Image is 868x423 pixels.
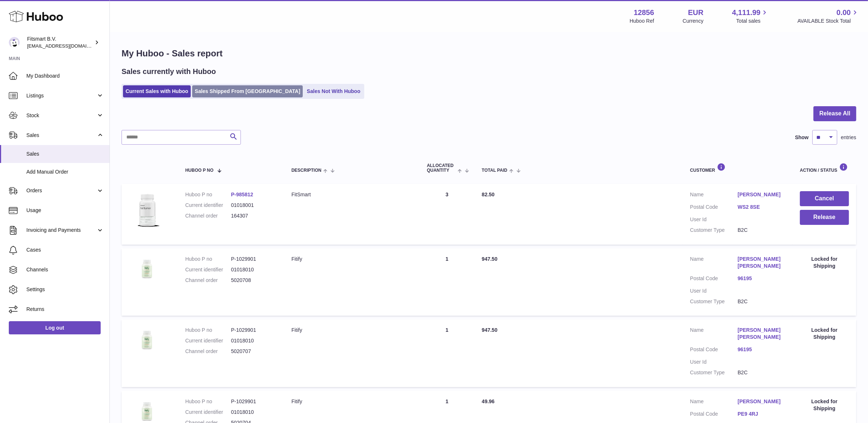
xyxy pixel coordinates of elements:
a: Sales Not With Huboo [304,85,363,97]
dt: Channel order [185,212,231,219]
span: Add Manual Order [26,168,104,175]
a: P-985812 [231,192,253,197]
dt: Name [690,327,738,342]
a: 96195 [738,275,785,282]
a: [PERSON_NAME] [738,191,785,198]
h2: Sales currently with Huboo [122,67,216,77]
dt: User Id [690,216,738,223]
dd: 01018001 [231,202,277,209]
img: 1716287804.png [129,191,165,228]
span: Total sales [736,18,769,25]
dt: Huboo P no [185,327,231,334]
span: 4,111.99 [732,8,761,18]
span: AVAILABLE Stock Total [797,18,859,25]
img: internalAdmin-12856@internal.huboo.com [9,37,20,48]
dt: Huboo P no [185,256,231,263]
dt: Customer Type [690,227,738,234]
dd: P-1029901 [231,398,277,405]
button: Release [800,210,849,225]
dt: Customer Type [690,298,738,305]
a: WS2 8SE [738,204,785,211]
a: [PERSON_NAME] [738,398,785,405]
h1: My Huboo - Sales report [122,48,856,59]
dt: Name [690,256,738,271]
dd: 164307 [231,212,277,219]
dt: Current identifier [185,202,231,209]
div: Fitify [291,327,412,334]
dt: Huboo P no [185,191,231,198]
div: Fitsmart B.V. [27,36,93,49]
dt: Postal Code [690,411,738,419]
dd: P-1029901 [231,327,277,334]
span: Description [291,168,321,173]
dt: Postal Code [690,275,738,284]
span: My Dashboard [26,73,104,79]
span: Sales [26,132,96,139]
span: Listings [26,92,96,99]
div: Locked for Shipping [800,256,849,270]
span: [EMAIL_ADDRESS][DOMAIN_NAME] [27,43,108,49]
dd: B2C [738,369,785,376]
div: FitSmart [291,191,412,198]
div: Fitify [291,398,412,405]
td: 1 [420,319,474,387]
a: PE9 4RJ [738,411,785,418]
dd: 01018010 [231,337,277,344]
span: Invoicing and Payments [26,227,96,234]
div: Locked for Shipping [800,398,849,412]
span: 0.00 [837,8,851,18]
span: Orders [26,187,96,194]
span: Returns [26,306,104,313]
a: 96195 [738,346,785,353]
td: 1 [420,248,474,316]
dt: Current identifier [185,337,231,344]
dd: 01018010 [231,409,277,416]
dd: P-1029901 [231,256,277,263]
span: 947.50 [482,256,498,262]
dd: B2C [738,298,785,305]
dt: Channel order [185,348,231,355]
span: Sales [26,151,104,157]
span: entries [841,134,856,141]
span: Cases [26,246,104,253]
div: Action / Status [800,163,849,173]
label: Show [795,134,809,141]
dd: 5020708 [231,277,277,284]
dt: Current identifier [185,409,231,416]
dd: 5020707 [231,348,277,355]
dt: Name [690,191,738,200]
span: Total paid [482,168,507,173]
a: Current Sales with Huboo [123,85,191,97]
span: Channels [26,266,104,273]
dt: User Id [690,287,738,294]
img: 128561739542540.png [129,327,165,353]
a: 4,111.99 Total sales [732,8,769,25]
dt: User Id [690,359,738,366]
span: 49.96 [482,398,495,404]
dt: Postal Code [690,346,738,355]
dt: Current identifier [185,266,231,273]
a: Log out [9,321,101,334]
span: Settings [26,286,104,293]
dd: 01018010 [231,266,277,273]
span: 82.50 [482,192,495,197]
div: Customer [690,163,785,173]
span: 947.50 [482,327,498,333]
span: Stock [26,112,96,119]
span: Usage [26,207,104,214]
strong: 12856 [634,8,654,18]
a: [PERSON_NAME] [PERSON_NAME] [738,327,785,341]
dt: Name [690,398,738,407]
dt: Customer Type [690,369,738,376]
dt: Channel order [185,277,231,284]
span: ALLOCATED Quantity [427,163,456,173]
button: Cancel [800,191,849,206]
img: 128561739542540.png [129,256,165,282]
a: Sales Shipped From [GEOGRAPHIC_DATA] [192,85,303,97]
dt: Huboo P no [185,398,231,405]
span: Huboo P no [185,168,213,173]
dd: B2C [738,227,785,234]
a: 0.00 AVAILABLE Stock Total [797,8,859,25]
div: Locked for Shipping [800,327,849,341]
div: Huboo Ref [630,18,654,25]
